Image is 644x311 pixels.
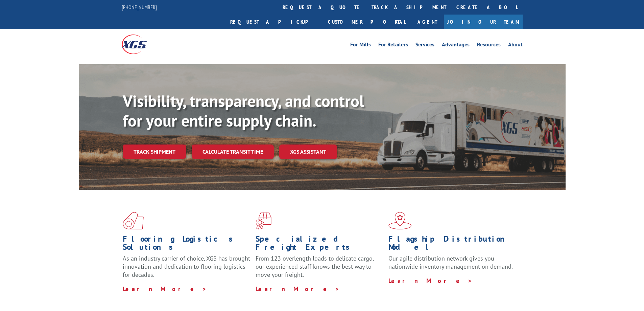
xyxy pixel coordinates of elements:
a: Calculate transit time [192,145,274,159]
a: For Retailers [378,42,408,49]
span: As an industry carrier of choice, XGS has brought innovation and dedication to flooring logistics... [123,254,250,279]
a: Services [415,42,434,49]
a: About [508,42,523,49]
img: xgs-icon-total-supply-chain-intelligence-red [123,212,144,229]
a: Join Our Team [444,15,523,29]
a: Track shipment [123,145,186,159]
span: Our agile distribution network gives you nationwide inventory management on demand. [388,254,513,270]
a: Learn More > [123,285,207,293]
a: Learn More > [388,277,473,285]
h1: Specialized Freight Experts [256,235,383,254]
a: Customer Portal [323,15,411,29]
a: Agent [411,15,444,29]
h1: Flagship Distribution Model [388,235,516,254]
img: xgs-icon-focused-on-flooring-red [256,212,271,229]
b: Visibility, transparency, and control for your entire supply chain. [123,90,364,131]
h1: Flooring Logistics Solutions [123,235,251,254]
p: From 123 overlength loads to delicate cargo, our experienced staff knows the best way to move you... [256,254,383,285]
a: Learn More > [256,285,340,293]
a: Resources [477,42,501,49]
img: xgs-icon-flagship-distribution-model-red [388,212,412,229]
a: XGS ASSISTANT [279,145,337,159]
a: Advantages [442,42,470,49]
a: [PHONE_NUMBER] [122,4,157,10]
a: Request a pickup [225,15,323,29]
a: For Mills [350,42,371,49]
